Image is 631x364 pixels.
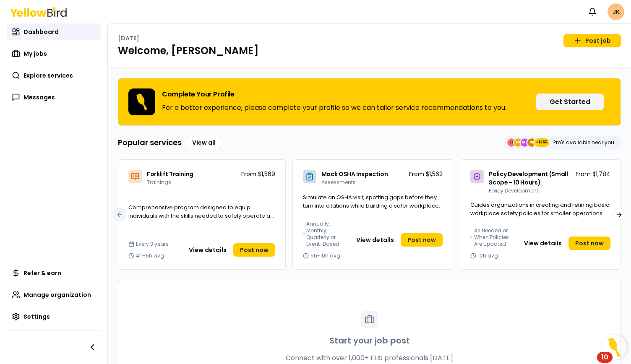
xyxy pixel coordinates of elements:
a: Post now [233,243,275,257]
span: Simulate an OSHA visit, spotting gaps before they turn into citations while building a safer work... [303,193,440,210]
a: My jobs [7,45,101,62]
h3: Popular services [118,137,182,148]
button: Open Resource Center, 10 new notifications [602,335,627,360]
button: View details [184,243,232,257]
span: Every 3 years [136,241,169,247]
button: View details [519,237,567,250]
button: View details [351,233,399,247]
span: 4h-6h avg [136,252,164,259]
span: Policy Development (Small Scope - 10 Hours) [489,170,568,187]
span: Assessments [321,179,356,186]
h3: Start your job post [329,335,410,346]
span: Dashboard [23,28,59,36]
a: Post job [563,34,621,47]
span: As Needed or When Policies Are Updated [474,227,512,247]
button: Get Started [536,94,604,110]
a: Refer & earn [7,265,101,281]
span: SE [527,138,536,147]
a: Post now [401,233,443,247]
div: Complete Your ProfileFor a better experience, please complete your profile so we can tailor servi... [118,78,621,126]
span: Post now [407,236,436,244]
a: Post now [568,237,610,250]
span: Settings [23,312,50,321]
a: Settings [7,308,101,325]
p: For a better experience, please complete your profile so we can tailor service recommendations to... [162,103,506,113]
span: Policy Development [489,187,538,194]
a: Dashboard [7,23,101,40]
span: Guides organizations in creating and refining basic workplace safety policies for smaller operati... [470,201,610,225]
span: Forklift Training [147,170,193,178]
a: Manage organization [7,286,101,303]
span: MJ [521,138,529,147]
span: CE [514,138,522,147]
span: Manage organization [23,291,91,299]
span: 10h avg [478,252,498,259]
span: Trainings [147,179,171,186]
span: Refer & earn [23,269,61,277]
a: View all [187,136,221,149]
span: My jobs [23,49,47,58]
p: Connect with over 1,000+ EHS professionals [DATE] [286,353,453,363]
span: +1355 [536,138,548,147]
span: Comprehensive program designed to equip individuals with the skills needed to safely operate a fo... [128,203,274,228]
p: Pro's available near you [553,139,614,146]
span: Explore services [23,71,73,80]
h3: Complete Your Profile [162,91,506,98]
span: Annually, Monthly, Quarterly or Event-Based [306,221,344,247]
p: [DATE] [118,34,139,42]
a: Messages [7,89,101,106]
span: Post now [240,246,269,254]
span: Mock OSHA Inspection [321,170,388,178]
span: 5h-10h avg [310,252,340,259]
span: JK [608,3,624,20]
a: Explore services [7,67,101,84]
span: Messages [23,93,55,101]
span: EE [507,138,516,147]
p: From $1,569 [241,170,275,178]
p: From $1,784 [576,170,610,178]
span: Post now [575,239,604,247]
p: From $1,562 [409,170,443,178]
h1: Welcome, [PERSON_NAME] [118,44,621,57]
